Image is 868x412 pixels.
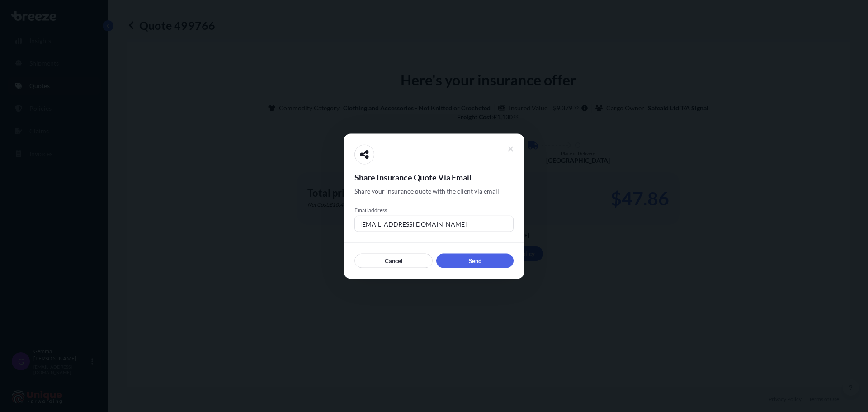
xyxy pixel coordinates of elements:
[354,215,514,232] input: example@gmail.com
[354,186,499,195] span: Share your insurance quote with the client via email
[385,256,403,265] p: Cancel
[436,253,514,268] button: Send
[354,206,514,213] span: Email address
[469,256,481,265] p: Send
[354,253,433,268] button: Cancel
[354,171,514,182] span: Share Insurance Quote Via Email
